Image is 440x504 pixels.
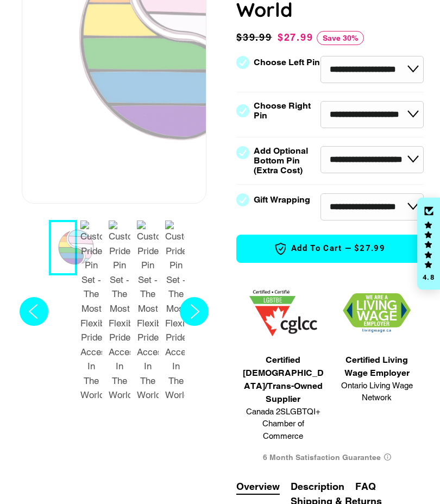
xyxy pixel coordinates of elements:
[343,294,411,333] img: 1706832627.png
[49,220,77,276] button: 1 / 7
[355,480,376,494] button: FAQ
[336,354,419,380] span: Certified Living Wage Employer
[109,221,130,403] img: Customizable Pride Pin Set - The Most Flexible Pride Accessory In The World
[16,220,52,407] button: Previous slide
[253,242,407,256] span: Add to Cart —
[422,274,435,281] div: 4.8
[162,220,190,407] button: 5 / 7
[242,406,325,443] span: Canada 2SLGBTQI+ Chamber of Commerce
[177,220,212,407] button: Next slide
[236,448,424,468] div: 6 Month Satisfaction Guarantee
[249,291,317,337] img: 1705457225.png
[336,380,419,405] span: Ontario Living Wage Network
[242,354,325,406] span: Certified [DEMOGRAPHIC_DATA]/Trans-Owned Supplier
[165,221,187,403] img: Customizable Pride Pin Set - The Most Flexible Pride Accessory In The World
[105,220,134,407] button: 3 / 7
[134,220,162,407] button: 4 / 7
[236,480,280,495] button: Overview
[236,235,424,263] button: Add to Cart —$27.99
[77,220,105,407] button: 2 / 7
[417,198,440,290] div: Click to open Judge.me floating reviews tab
[80,221,102,403] img: Customizable Pride Pin Set - The Most Flexible Pride Accessory In The World
[291,480,344,494] button: Description
[354,244,385,254] span: $27.99
[137,221,159,403] img: Customizable Pride Pin Set - The Most Flexible Pride Accessory In The World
